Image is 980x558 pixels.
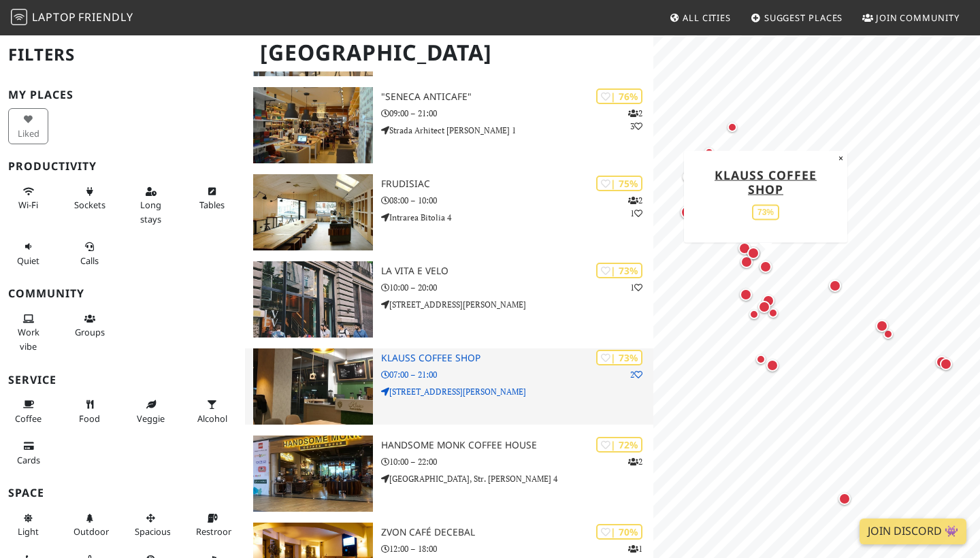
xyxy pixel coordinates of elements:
[8,235,48,272] button: Quiet
[746,306,762,323] div: Map marker
[381,178,653,190] h3: Frudisiac
[131,180,171,230] button: Long stays
[381,542,653,555] p: 12:00 – 18:00
[933,353,951,371] div: Map marker
[245,174,653,250] a: Frudisiac | 75% 21 Frudisiac 08:00 – 10:00 Intrarea Bitolia 4
[11,6,133,30] a: LaptopFriendly LaptopFriendly
[873,317,891,335] div: Map marker
[381,385,653,398] p: [STREET_ADDRESS][PERSON_NAME]
[596,88,642,104] div: | 76%
[80,255,99,267] span: Video/audio calls
[8,487,237,499] h3: Space
[381,194,653,207] p: 08:00 – 10:00
[876,12,960,24] span: Join Community
[628,542,642,555] p: 1
[69,507,110,543] button: Outdoor
[18,199,38,211] span: Stable Wi-Fi
[131,393,171,429] button: Veggie
[757,258,774,276] div: Map marker
[253,174,373,250] img: Frudisiac
[596,437,642,453] div: | 72%
[736,240,753,257] div: Map marker
[724,119,740,135] div: Map marker
[69,308,110,344] button: Groups
[628,455,642,468] p: 2
[8,287,237,300] h3: Community
[381,455,653,468] p: 10:00 – 22:00
[245,436,653,512] a: Handsome Monk Coffee House | 72% 2 Handsome Monk Coffee House 10:00 – 22:00 [GEOGRAPHIC_DATA], St...
[17,454,40,466] span: Credit cards
[8,308,48,357] button: Work vibe
[192,393,232,429] button: Alcohol
[381,211,653,224] p: Intrarea Bitolia 4
[596,524,642,540] div: | 70%
[135,525,171,538] span: Spacious
[753,351,769,367] div: Map marker
[630,281,642,294] p: 1
[937,355,955,373] div: Map marker
[759,292,777,310] div: Map marker
[32,10,76,24] span: Laptop
[192,180,232,216] button: Tables
[15,412,42,425] span: Coffee
[8,160,237,173] h3: Productivity
[253,348,373,425] img: Klauss Coffee Shop
[75,326,105,338] span: Group tables
[79,412,100,425] span: Food
[764,12,843,24] span: Suggest Places
[381,368,653,381] p: 07:00 – 21:00
[381,472,653,485] p: [GEOGRAPHIC_DATA], Str. [PERSON_NAME] 4
[197,412,227,425] span: Alcohol
[834,150,847,165] button: Close popup
[680,168,698,186] div: Map marker
[596,176,642,191] div: | 75%
[74,199,105,211] span: Power sockets
[381,91,653,103] h3: "Seneca Anticafe"
[381,352,653,364] h3: Klauss Coffee Shop
[8,34,237,76] h2: Filters
[131,507,171,543] button: Spacious
[18,525,39,538] span: Natural light
[8,435,48,471] button: Cards
[765,305,781,321] div: Map marker
[857,5,965,30] a: Join Community
[18,326,39,352] span: People working
[78,10,133,24] span: Friendly
[69,235,110,272] button: Calls
[737,286,755,303] div: Map marker
[253,436,373,512] img: Handsome Monk Coffee House
[140,199,161,225] span: Long stays
[715,166,817,197] a: Klauss Coffee Shop
[8,88,237,101] h3: My Places
[664,5,736,30] a: All Cities
[73,525,109,538] span: Outdoor area
[17,255,39,267] span: Quiet
[678,203,697,222] div: Map marker
[745,244,762,262] div: Map marker
[826,277,844,295] div: Map marker
[137,412,165,425] span: Veggie
[381,298,653,311] p: [STREET_ADDRESS][PERSON_NAME]
[630,368,642,381] p: 2
[245,261,653,338] a: La Vita e Velo | 73% 1 La Vita e Velo 10:00 – 20:00 [STREET_ADDRESS][PERSON_NAME]
[628,194,642,220] p: 2 1
[381,265,653,277] h3: La Vita e Velo
[253,261,373,338] img: La Vita e Velo
[8,374,237,387] h3: Service
[701,144,717,161] div: Map marker
[860,519,966,544] a: Join Discord 👾
[738,253,755,271] div: Map marker
[836,490,853,508] div: Map marker
[11,9,27,25] img: LaptopFriendly
[880,326,896,342] div: Map marker
[245,348,653,425] a: Klauss Coffee Shop | 73% 2 Klauss Coffee Shop 07:00 – 21:00 [STREET_ADDRESS][PERSON_NAME]
[596,263,642,278] div: | 73%
[8,393,48,429] button: Coffee
[755,298,773,316] div: Map marker
[192,507,232,543] button: Restroom
[381,440,653,451] h3: Handsome Monk Coffee House
[683,12,731,24] span: All Cities
[8,507,48,543] button: Light
[199,199,225,211] span: Work-friendly tables
[752,204,779,220] div: 73%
